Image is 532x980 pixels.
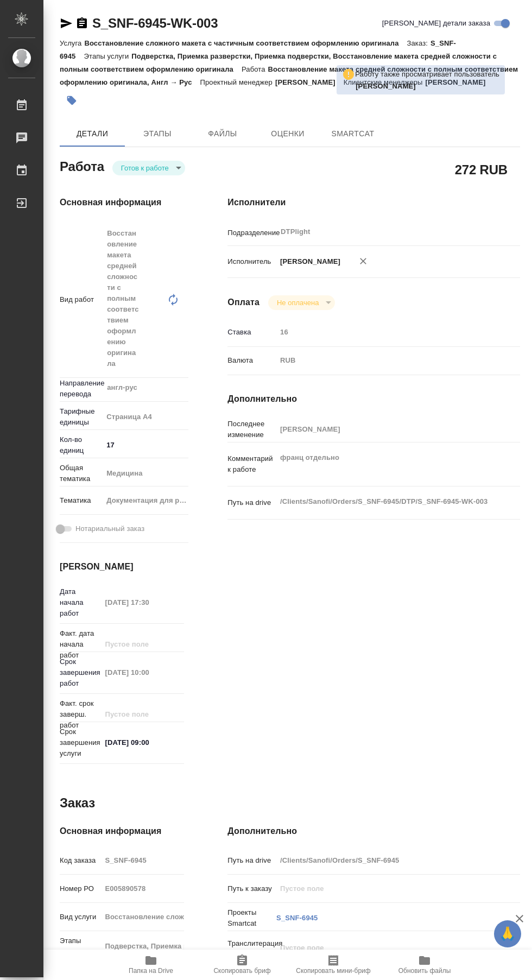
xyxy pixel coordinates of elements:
p: [PERSON_NAME] [276,256,340,267]
button: Обновить файлы [379,950,470,980]
p: [PERSON_NAME] [275,78,344,86]
div: Документация для рег. органов [103,491,201,510]
p: Проектный менеджер [200,78,275,86]
input: Пустое поле [101,852,184,868]
p: Срок завершения работ [60,656,101,689]
p: Подверстка, Приемка разверстки, Приемка подверстки, Восстановление макета средней сложности с пол... [60,52,497,73]
p: Дата начала работ [60,586,101,619]
button: Скопировать мини-бриф [288,950,379,980]
button: Добавить тэг [60,88,84,112]
h2: Заказ [60,794,95,812]
h4: Исполнители [227,196,520,209]
p: Тарифные единицы [60,406,103,428]
p: Путь к заказу [227,883,276,894]
p: Факт. дата начала работ [60,628,101,661]
input: ✎ Введи что-нибудь [103,437,188,453]
p: Вид работ [60,294,103,305]
p: Исполнитель [227,256,276,267]
span: Оценки [262,127,314,141]
input: Пустое поле [101,595,184,610]
h4: [PERSON_NAME] [60,560,184,573]
span: Обновить файлы [398,967,451,975]
p: Тематика [60,495,103,506]
span: 🙏 [498,922,517,945]
span: Этапы [131,127,183,141]
p: Заказ: [407,39,430,47]
div: Страница А4 [103,408,201,426]
p: Код заказа [60,855,101,866]
span: Скопировать мини-бриф [296,967,370,975]
span: [PERSON_NAME] детали заказа [382,18,490,29]
h4: Основная информация [60,825,184,838]
input: Пустое поле [101,636,184,652]
p: Услуга [60,39,84,47]
input: Пустое поле [101,938,184,954]
h2: Работа [60,156,104,175]
p: Путь на drive [227,855,276,866]
button: Не оплачена [274,298,322,307]
h4: Оплата [227,296,259,309]
p: Этапы услуги [84,52,131,60]
textarea: /Clients/Sanofi/Orders/S_SNF-6945/DTP/S_SNF-6945-WK-003 [276,492,496,511]
input: Пустое поле [101,881,184,896]
span: SmartCat [327,127,379,141]
button: Папка на Drive [105,950,197,980]
p: Комментарий к работе [227,453,276,475]
input: Пустое поле [101,706,184,722]
p: Вид услуги [60,912,101,922]
p: Путь на drive [227,497,276,508]
button: Удалить исполнителя [351,249,375,273]
p: Срок завершения услуги [60,726,101,759]
a: S_SNF-6945 [276,914,318,922]
button: Готов к работе [118,163,172,173]
button: Скопировать ссылку [75,17,88,30]
p: Петрова Валерия [356,81,499,92]
p: Общая тематика [60,463,103,484]
input: Пустое поле [276,852,496,868]
p: Ставка [227,327,276,338]
textarea: франц отдельно [276,448,496,478]
p: Транслитерация названий [227,938,276,960]
p: Работа [242,65,268,73]
span: Скопировать бриф [213,967,270,975]
span: Нотариальный заказ [75,523,144,534]
p: Номер РО [60,883,101,894]
p: Валюта [227,355,276,366]
p: Направление перевода [60,378,103,400]
p: Проекты Smartcat [227,907,276,929]
p: Факт. срок заверш. работ [60,698,101,731]
div: Готов к работе [268,295,335,310]
input: Пустое поле [276,421,496,437]
input: Пустое поле [276,324,496,340]
div: Медицина [103,464,201,483]
input: Пустое поле [101,665,184,680]
button: 🙏 [494,920,521,947]
h2: 272 RUB [455,160,508,179]
p: Восстановление макета средней сложности с полным соответствием оформлению оригинала, Англ → Рус [60,65,518,86]
b: [PERSON_NAME] [356,82,416,90]
div: Готов к работе [112,161,185,175]
span: Файлы [197,127,249,141]
a: S_SNF-6945-WK-003 [92,16,218,30]
p: Этапы услуги [60,935,101,957]
p: Последнее изменение [227,419,276,440]
p: Подразделение [227,227,276,238]
p: Работу также просматривает пользователь [355,69,499,80]
input: Пустое поле [101,909,184,925]
button: Скопировать бриф [197,950,288,980]
span: Детали [66,127,118,141]
input: ✎ Введи что-нибудь [101,735,184,750]
h4: Дополнительно [227,825,520,838]
input: Пустое поле [276,881,496,896]
h4: Дополнительно [227,393,520,406]
p: Кол-во единиц [60,434,103,456]
button: Скопировать ссылку для ЯМессенджера [60,17,73,30]
h4: Основная информация [60,196,184,209]
p: Восстановление сложного макета с частичным соответствием оформлению оригинала [84,39,407,47]
span: Папка на Drive [129,967,173,975]
div: RUB [276,351,496,370]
